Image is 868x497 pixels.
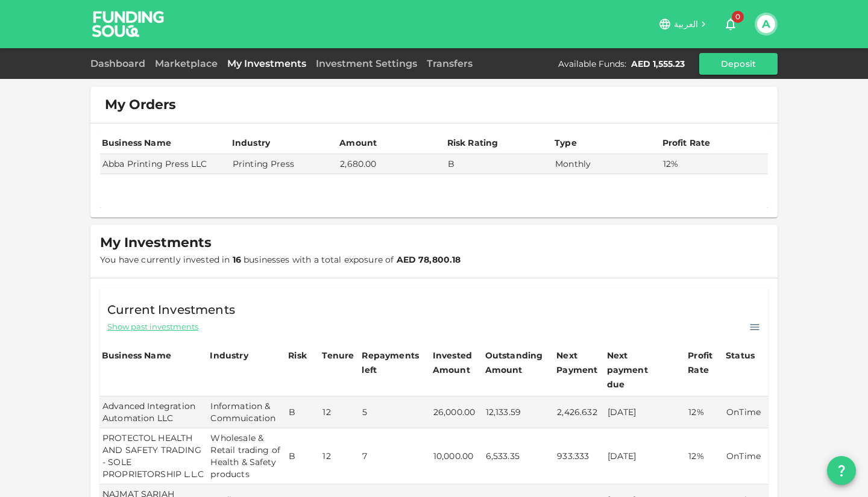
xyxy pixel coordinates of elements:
span: You have currently invested in businesses with a total exposure of [100,254,461,265]
td: B [286,396,320,428]
td: 12 [320,396,360,428]
div: Status [726,348,756,363]
div: Invested Amount [433,348,482,377]
span: My Orders [105,96,176,113]
td: Monthly [553,154,660,174]
button: Deposit [699,53,778,75]
td: 933.333 [555,428,605,484]
div: Next Payment [556,348,603,377]
div: Risk Rating [447,136,498,150]
td: Advanced Integration Automation LLC [100,396,208,428]
td: Information & Commuication [208,396,286,428]
div: Business Name [102,348,171,363]
span: Show past investments [107,321,198,333]
button: A [757,15,775,33]
div: Amount [339,136,377,150]
td: 12,133.59 [483,396,555,428]
div: Available Funds : [558,58,626,70]
td: OnTime [724,396,768,428]
td: [DATE] [605,396,687,428]
strong: AED 78,800.18 [397,254,461,265]
td: PROTECTOL HEALTH AND SAFETY TRADING - SOLE PROPRIETORSHIP L.L.C [100,428,208,484]
td: B [286,428,320,484]
div: Industry [210,348,248,363]
div: Profit Rate [688,348,722,377]
td: Abba Printing Press LLC [100,154,230,174]
a: Investment Settings [311,58,422,69]
td: 26,000.00 [431,396,483,428]
div: Next payment due [607,348,667,392]
strong: 16 [233,254,241,265]
span: My Investments [100,234,212,251]
div: Risk [288,348,312,363]
div: Tenure [322,348,354,363]
div: Profit Rate [662,136,711,150]
button: 0 [719,12,743,36]
td: 2,680.00 [338,154,445,174]
a: My Investments [222,58,311,69]
span: العربية [674,19,698,30]
td: 5 [360,396,430,428]
td: Printing Press [230,154,338,174]
td: 12% [661,154,769,174]
div: Business Name [102,136,171,150]
span: 0 [732,11,744,23]
div: Outstanding Amount [485,348,546,377]
td: B [445,154,553,174]
td: 12% [686,396,724,428]
a: Marketplace [150,58,222,69]
td: 7 [360,428,430,484]
td: [DATE] [605,428,687,484]
div: Repayments left [362,348,422,377]
td: Wholesale & Retail trading of Health & Safety products [208,428,286,484]
span: Current Investments [107,300,235,319]
div: AED 1,555.23 [631,58,685,70]
td: 10,000.00 [431,428,483,484]
div: Industry [232,136,270,150]
td: 6,533.35 [483,428,555,484]
td: 2,426.632 [555,396,605,428]
td: 12% [686,428,724,484]
a: Dashboard [90,58,150,69]
td: OnTime [724,428,768,484]
a: Transfers [422,58,477,69]
button: question [827,456,856,485]
div: Type [555,136,579,150]
td: 12 [320,428,360,484]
